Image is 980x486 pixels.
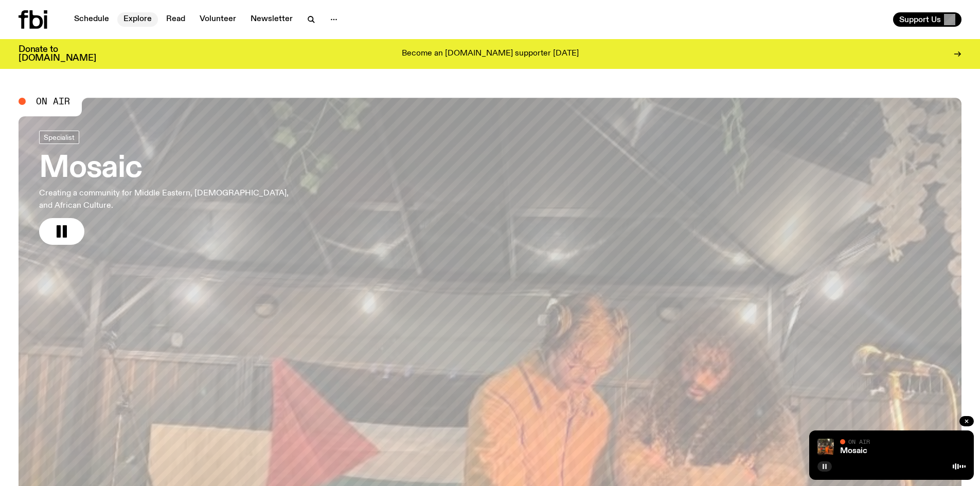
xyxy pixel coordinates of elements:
[848,438,870,445] span: On Air
[68,12,115,27] a: Schedule
[19,45,96,63] h3: Donate to [DOMAIN_NAME]
[39,131,302,245] a: MosaicCreating a community for Middle Eastern, [DEMOGRAPHIC_DATA], and African Culture.
[160,12,191,27] a: Read
[39,154,302,183] h3: Mosaic
[44,133,75,141] span: Specialist
[893,12,961,27] button: Support Us
[193,12,242,27] a: Volunteer
[39,187,302,212] p: Creating a community for Middle Eastern, [DEMOGRAPHIC_DATA], and African Culture.
[117,12,158,27] a: Explore
[402,49,579,59] p: Become an [DOMAIN_NAME] supporter [DATE]
[244,12,299,27] a: Newsletter
[817,439,834,455] img: Tommy and Jono Playing at a fundraiser for Palestine
[39,131,79,144] a: Specialist
[840,447,867,455] a: Mosaic
[899,15,941,24] span: Support Us
[36,97,70,106] span: On Air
